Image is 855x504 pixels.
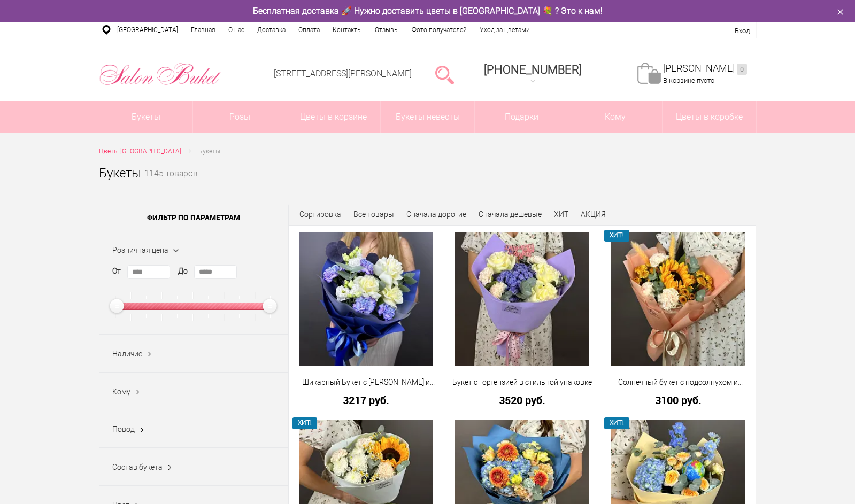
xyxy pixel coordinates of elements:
[405,22,473,38] a: Фото получателей
[193,101,287,133] a: Розы
[99,148,181,155] span: Цветы [GEOGRAPHIC_DATA]
[198,148,220,155] span: Букеты
[554,210,568,219] a: ХИТ
[184,22,222,38] a: Главная
[111,22,184,38] a: [GEOGRAPHIC_DATA]
[99,101,193,133] a: Букеты
[144,170,198,196] small: 1145 товаров
[484,63,582,76] span: [PHONE_NUMBER]
[406,210,466,219] a: Сначала дорогие
[663,101,756,133] a: Цветы в коробке
[663,76,714,84] span: В корзине пусто
[112,246,168,254] span: Розничная цена
[451,377,593,388] a: Букет с гортензией в стильной упаковке
[251,22,292,38] a: Доставка
[735,27,750,35] a: Вход
[299,232,433,366] img: Шикарный Букет с Розами и Синими Диантусами
[607,394,749,406] a: 3100 руб.
[99,60,221,88] img: Цветы Нижний Новгород
[112,425,135,433] span: Повод
[475,101,568,133] a: Подарки
[112,266,121,277] label: От
[222,22,251,38] a: О нас
[99,204,288,231] span: Фильтр по параметрам
[99,164,141,183] h1: Букеты
[112,463,163,471] span: Состав букета
[479,210,542,219] a: Сначала дешевые
[737,64,747,75] ins: 0
[477,59,588,90] a: [PHONE_NUMBER]
[99,146,181,157] a: Цветы [GEOGRAPHIC_DATA]
[296,377,437,388] a: Шикарный Букет с [PERSON_NAME] и [PERSON_NAME]
[292,22,326,38] a: Оплата
[604,230,629,241] span: ХИТ!
[326,22,368,38] a: Контакты
[353,210,394,219] a: Все товары
[455,232,589,366] img: Букет с гортензией в стильной упаковке
[581,210,606,219] a: АКЦИЯ
[112,350,142,358] span: Наличие
[274,68,412,79] a: [STREET_ADDRESS][PERSON_NAME]
[663,63,747,75] a: [PERSON_NAME]
[611,232,745,366] img: Солнечный букет с подсолнухом и диантусами
[287,101,381,133] a: Цветы в корзине
[299,210,341,219] span: Сортировка
[91,5,765,17] div: Бесплатная доставка 🚀 Нужно доставить цветы в [GEOGRAPHIC_DATA] 💐 ? Это к нам!
[568,101,662,133] span: Кому
[604,417,629,429] span: ХИТ!
[292,417,318,429] span: ХИТ!
[296,394,437,406] a: 3217 руб.
[112,387,130,396] span: Кому
[368,22,405,38] a: Отзывы
[607,377,749,388] a: Солнечный букет с подсолнухом и диантусами
[473,22,536,38] a: Уход за цветами
[451,394,593,406] a: 3520 руб.
[178,266,188,277] label: До
[381,101,474,133] a: Букеты невесты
